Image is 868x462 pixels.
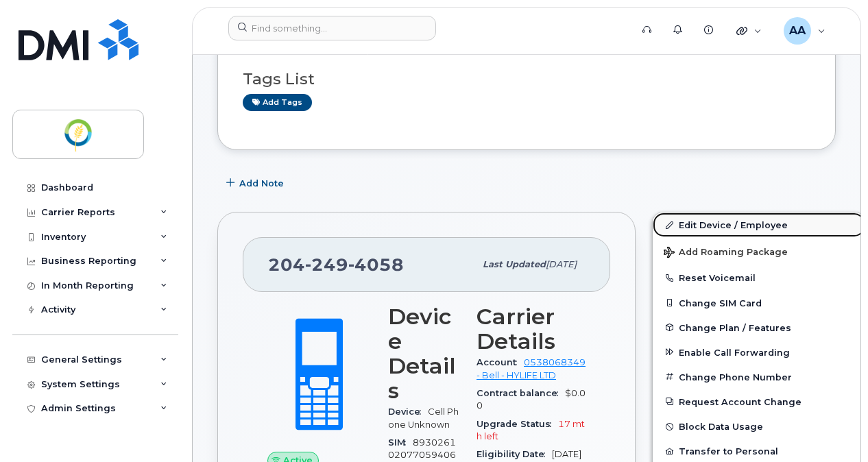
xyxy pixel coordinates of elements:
[653,365,865,389] button: Change Phone Number
[388,406,428,417] span: Device
[653,212,865,237] a: Edit Device / Employee
[477,304,586,354] h3: Carrier Details
[774,17,835,45] div: Angeles, Armilyn
[477,449,552,459] span: Eligibility Date
[388,406,459,429] span: Cell Phone Unknown
[483,259,546,269] span: Last updated
[388,304,460,403] h3: Device Details
[228,16,436,40] input: Find something...
[217,171,296,195] button: Add Note
[653,414,865,439] button: Block Data Usage
[679,322,791,332] span: Change Plan / Features
[653,389,865,414] button: Request Account Change
[653,315,865,340] button: Change Plan / Features
[653,340,865,365] button: Enable Call Forwarding
[664,247,788,260] span: Add Roaming Package
[546,259,577,269] span: [DATE]
[243,71,810,88] h3: Tags List
[477,388,565,398] span: Contract balance
[653,237,865,265] button: Add Roaming Package
[727,17,771,45] div: Quicklinks
[477,419,558,429] span: Upgrade Status
[477,419,585,441] span: 17 mth left
[789,23,806,39] span: AA
[305,254,348,275] span: 249
[477,357,524,367] span: Account
[243,94,312,111] a: Add tags
[552,449,581,459] span: [DATE]
[239,177,284,190] span: Add Note
[653,291,865,315] button: Change SIM Card
[477,357,586,380] a: 0538068349 - Bell - HYLIFE LTD
[348,254,404,275] span: 4058
[268,254,404,275] span: 204
[679,347,790,357] span: Enable Call Forwarding
[653,265,865,290] button: Reset Voicemail
[388,437,413,448] span: SIM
